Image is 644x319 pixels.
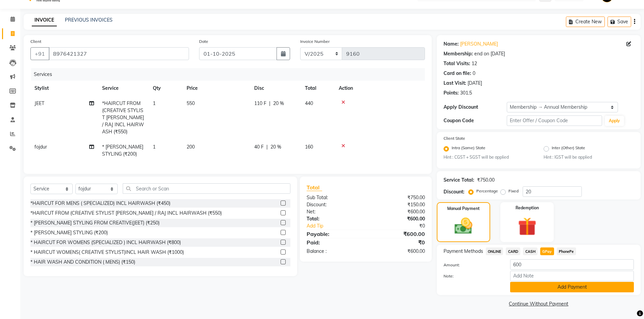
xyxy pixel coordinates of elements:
[302,230,366,238] div: Payable:
[444,188,464,195] div: Discount:
[153,100,156,106] span: 1
[30,47,49,60] button: +91
[34,100,44,106] span: JEET
[32,14,57,26] a: INVOICE
[30,38,41,45] label: Client
[449,216,478,236] img: _cash.svg
[468,80,482,87] div: [DATE]
[102,100,144,135] span: *HAIRCUT FROM (CREATIVE STYLIST [PERSON_NAME] / RAJ INCL HAIRWASH (₹550)
[516,205,539,211] label: Redemption
[476,188,498,194] label: Percentage
[270,143,281,151] span: 20 %
[474,50,505,57] div: end on [DATE]
[305,144,313,150] span: 160
[557,247,576,255] span: PhonePe
[302,215,366,222] div: Total:
[444,117,507,124] div: Coupon Code
[266,143,268,151] span: |
[30,200,170,207] div: *HAIRCUT FOR MENS ( SPECIALIZED) INCL HAIRWASH (₹450)
[30,249,184,256] div: * HAIRCUT WOMENS( CREATIVE STYLIST)INCL HAIR WASH (₹1000)
[335,81,425,96] th: Action
[447,206,480,212] label: Manual Payment
[460,41,498,48] a: [PERSON_NAME]
[300,38,330,45] label: Invoice Number
[366,201,430,208] div: ₹150.00
[269,100,270,107] span: |
[544,154,634,160] small: Hint : IGST will be applied
[512,215,542,238] img: _gift.svg
[30,81,98,96] th: Stylist
[510,271,634,281] input: Add Note
[49,47,189,60] input: Search by Name/Mobile/Email/Code
[199,38,208,45] label: Date
[250,81,301,96] th: Disc
[444,41,459,48] div: Name:
[187,100,195,106] span: 550
[254,100,266,107] span: 110 F
[254,143,264,151] span: 40 F
[366,230,430,238] div: ₹600.00
[444,248,483,255] span: Payment Methods
[438,300,639,308] a: Continue Without Payment
[123,183,290,194] input: Search or Scan
[444,89,459,97] div: Points:
[305,100,313,106] span: 440
[507,115,602,126] input: Enter Offer / Coupon Code
[473,70,475,77] div: 0
[273,100,284,107] span: 20 %
[607,17,631,27] button: Save
[34,144,47,150] span: fojdur
[65,17,113,23] a: PREVIOUS INVOICES
[302,208,366,215] div: Net:
[486,247,503,255] span: ONLINE
[510,282,634,292] button: Add Payment
[444,104,507,111] div: Apply Discount
[444,154,534,160] small: Hint : CGST + SGST will be applied
[307,184,322,191] span: Total
[566,17,605,27] button: Create New
[302,201,366,208] div: Discount:
[472,60,477,67] div: 12
[153,144,156,150] span: 1
[302,238,366,246] div: Paid:
[30,210,222,217] div: *HAIRCUT FROM (CREATIVE STYLIST [PERSON_NAME] / RAJ INCL HAIRWASH (₹550)
[552,145,585,153] label: Inter (Other) State
[187,144,195,150] span: 200
[444,135,465,141] label: Client State
[366,194,430,201] div: ₹750.00
[523,247,538,255] span: CASH
[444,80,466,87] div: Last Visit:
[366,208,430,215] div: ₹600.00
[102,144,143,157] span: * [PERSON_NAME] STYLING (₹200)
[30,229,108,236] div: * [PERSON_NAME] STYLING (₹200)
[30,219,160,227] div: * [PERSON_NAME] STYLING FROM CREATIVE(JEET) (₹250)
[366,215,430,222] div: ₹600.00
[444,70,471,77] div: Card on file:
[30,239,181,246] div: * HAIRCUT FOR WOMENS (SPECIALIZED ) INCL HAIRWASH (₹800)
[301,81,335,96] th: Total
[438,273,505,279] label: Note:
[98,81,149,96] th: Service
[508,188,519,194] label: Fixed
[452,145,485,153] label: Intra (Same) State
[149,81,183,96] th: Qty
[540,247,554,255] span: GPay
[30,259,135,266] div: * HAIR WASH AND CONDITION ( MENS) (₹150)
[302,194,366,201] div: Sub Total:
[438,262,505,268] label: Amount:
[377,222,430,230] div: ₹0
[605,116,624,126] button: Apply
[444,50,473,57] div: Membership:
[444,177,474,184] div: Service Total:
[460,89,472,97] div: 301.5
[302,222,376,230] a: Add Tip
[366,248,430,255] div: ₹600.00
[510,259,634,270] input: Amount
[183,81,250,96] th: Price
[506,247,520,255] span: CARD
[302,248,366,255] div: Balance :
[477,177,495,184] div: ₹750.00
[31,68,430,81] div: Services
[444,60,470,67] div: Total Visits:
[366,238,430,246] div: ₹0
